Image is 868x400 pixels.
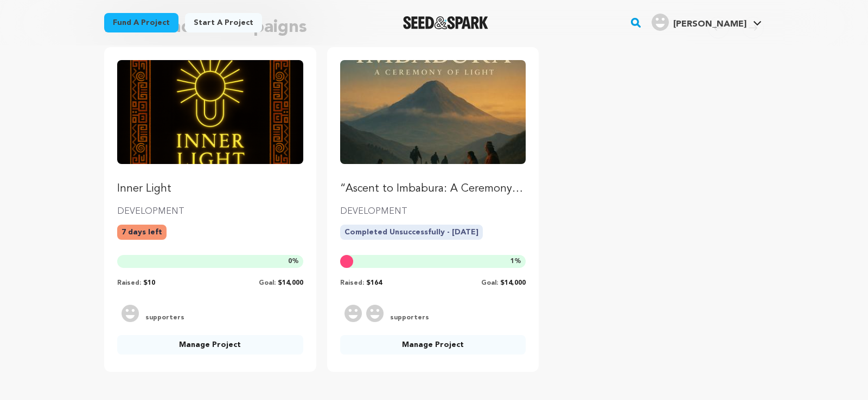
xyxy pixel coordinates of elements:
[117,335,303,355] a: Manage Project
[185,13,262,32] a: Start a project
[652,14,746,31] div: Angel D.'s Profile
[673,20,746,29] span: [PERSON_NAME]
[278,280,303,286] span: $14,000
[500,280,526,286] span: $14,000
[481,280,498,286] span: Goal:
[403,16,488,29] img: Seed&Spark Logo Dark Mode
[649,11,764,31] a: Angel D.'s Profile
[104,13,178,32] a: Fund a project
[117,225,167,240] p: 7 days left
[117,181,303,196] p: Inner Light
[510,258,514,265] span: 1
[117,205,303,218] p: DEVELOPMENT
[288,258,292,265] span: 0
[117,60,303,196] a: Fund Inner Light
[340,280,364,286] span: Raised:
[403,16,488,29] a: Seed&Spark Homepage
[259,280,276,286] span: Goal:
[366,305,384,322] img: Supporter Image
[117,280,141,286] span: Raised:
[340,205,526,218] p: DEVELOPMENT
[143,313,184,322] span: supporters
[143,280,155,286] span: $10
[122,305,139,322] img: Supporter Image
[388,313,429,322] span: supporters
[652,14,669,31] img: user.png
[340,181,526,196] p: “Ascent to Imbabura: A Ceremony of Light”
[288,257,299,266] span: %
[340,225,483,240] p: Completed Unsuccessfully - [DATE]
[649,11,764,34] span: Angel D.'s Profile
[510,257,521,266] span: %
[340,60,526,196] a: Fund “Ascent to Imbabura: A Ceremony of Light”
[366,280,382,286] span: $164
[340,335,526,355] a: Manage Project
[344,305,362,322] img: Supporter Image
